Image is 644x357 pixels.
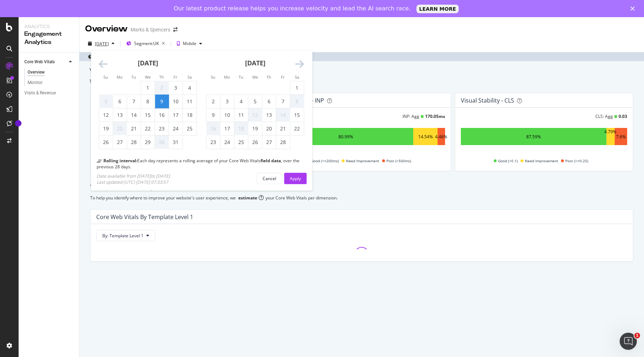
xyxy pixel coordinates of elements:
[257,173,282,184] button: Cancel
[28,79,43,86] div: Monitor
[96,230,155,241] button: By: Template Level 1
[24,89,74,97] a: Visits & Revenue
[616,134,626,140] div: 7.6%
[290,98,304,105] div: 8
[169,135,183,149] td: Friday, January 31, 2025
[595,113,613,119] div: CLS: Agg
[276,122,290,135] td: Friday, February 21, 2025
[206,111,220,119] div: 9
[290,175,301,181] div: Apply
[252,74,258,80] small: We
[113,111,127,119] div: 13
[99,59,108,69] div: Move backward to switch to the previous month.
[113,125,127,132] div: 20
[220,122,234,135] td: Monday, February 17, 2025
[89,78,634,84] div: This dashboard represents how Google measures your website's user experience based on
[103,158,137,164] b: Rolling interval:
[220,125,234,132] div: 17
[262,122,276,135] td: Thursday, February 20, 2025
[290,111,304,119] div: 15
[346,157,379,165] span: Need Improvement
[169,139,182,146] div: 31
[262,139,276,146] div: 27
[565,157,588,165] span: Poor (>=0.25)
[97,179,170,185] div: Last updated (UTC) [DATE] 07:33:57
[159,74,164,80] small: Th
[206,108,220,122] td: Sunday, February 9, 2025
[220,135,234,149] td: Monday, February 24, 2025
[290,95,304,108] td: Not available. Saturday, February 8, 2025
[290,122,304,135] td: Saturday, February 22, 2025
[123,38,168,49] button: Segment:UK
[183,122,197,135] td: Saturday, January 25, 2025
[99,98,113,105] div: 5
[234,95,248,108] td: Tuesday, February 4, 2025
[99,95,113,108] td: Not available. Sunday, January 5, 2025
[220,98,234,105] div: 3
[99,139,113,146] div: 26
[245,59,265,67] strong: [DATE]
[173,27,177,32] div: arrow-right-arrow-left
[187,74,192,80] small: Sa
[290,108,304,122] td: Saturday, February 15, 2025
[28,69,45,76] div: Overview
[141,108,155,122] td: Wednesday, January 15, 2025
[127,98,141,105] div: 7
[24,58,55,66] div: Core Web Vitals
[239,74,243,80] small: Tu
[127,135,141,149] td: Tuesday, January 28, 2025
[96,213,193,220] div: Core Web Vitals By Template Level 1
[97,173,170,179] div: Date available from [DATE] to [DATE]
[248,139,262,146] div: 26
[127,111,141,119] div: 14
[206,122,220,135] td: Not available. Sunday, February 16, 2025
[99,122,113,135] td: Sunday, January 19, 2025
[290,81,304,95] td: Saturday, February 1, 2025
[220,139,234,146] div: 24
[206,139,220,146] div: 23
[224,74,230,80] small: Mo
[248,108,262,122] td: Not available. Wednesday, February 12, 2025
[206,125,220,132] div: 16
[425,113,445,119] div: 170.05 ms
[234,111,248,119] div: 11
[260,158,281,164] b: field data
[24,23,73,30] div: Analytics
[155,108,169,122] td: Thursday, January 16, 2025
[85,38,117,49] button: [DATE]
[131,26,170,33] div: Marks & Spencers
[102,233,143,239] span: By: Template Level 1
[634,333,640,338] span: 1
[113,95,127,108] td: Monday, January 6, 2025
[206,98,220,105] div: 2
[99,111,113,119] div: 12
[169,84,182,91] div: 3
[99,108,113,122] td: Sunday, January 12, 2025
[183,98,196,105] div: 11
[134,40,159,46] span: Segment: UK
[103,74,108,80] small: Su
[604,129,616,144] div: 4.79%
[99,125,113,132] div: 19
[183,108,197,122] td: Saturday, January 18, 2025
[155,135,169,149] td: Not available. Thursday, January 30, 2025
[141,81,155,95] td: Wednesday, January 1, 2025
[276,98,290,105] div: 7
[95,41,109,47] div: [DATE]
[183,95,197,108] td: Saturday, January 11, 2025
[338,134,353,140] div: 80.99%
[169,122,183,135] td: Friday, January 24, 2025
[498,157,518,165] span: Good (<0.1)
[89,66,634,75] div: Your overall site performance
[248,122,262,135] td: Wednesday, February 19, 2025
[127,139,141,146] div: 28
[141,139,155,146] div: 29
[248,111,262,119] div: 12
[234,108,248,122] td: Tuesday, February 11, 2025
[234,122,248,135] td: Not available. Tuesday, February 18, 2025
[127,108,141,122] td: Tuesday, January 14, 2025
[113,98,127,105] div: 6
[295,59,304,69] div: Move forward to switch to the next month.
[145,74,151,80] small: We
[85,23,128,35] div: Overview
